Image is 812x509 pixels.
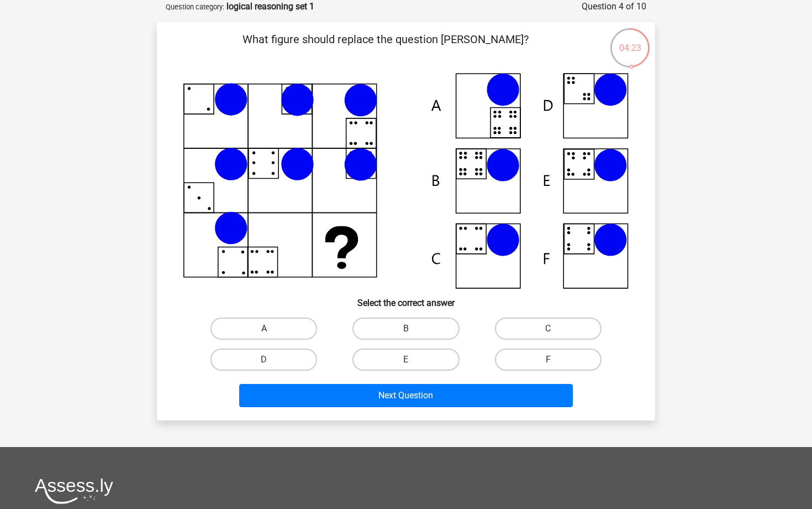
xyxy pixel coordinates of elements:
label: E [352,349,459,371]
label: D [210,349,317,371]
h6: Select the correct answer [175,289,637,308]
div: 04:23 [609,27,651,55]
strong: logical reasoning set 1 [226,1,314,12]
label: C [495,318,602,340]
button: Next Question [239,384,573,407]
p: What figure should replace the question [PERSON_NAME]? [175,31,596,64]
label: B [352,318,459,340]
small: Question category: [166,3,224,11]
img: Assessly logo [35,478,113,504]
label: A [210,318,317,340]
label: F [495,349,602,371]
